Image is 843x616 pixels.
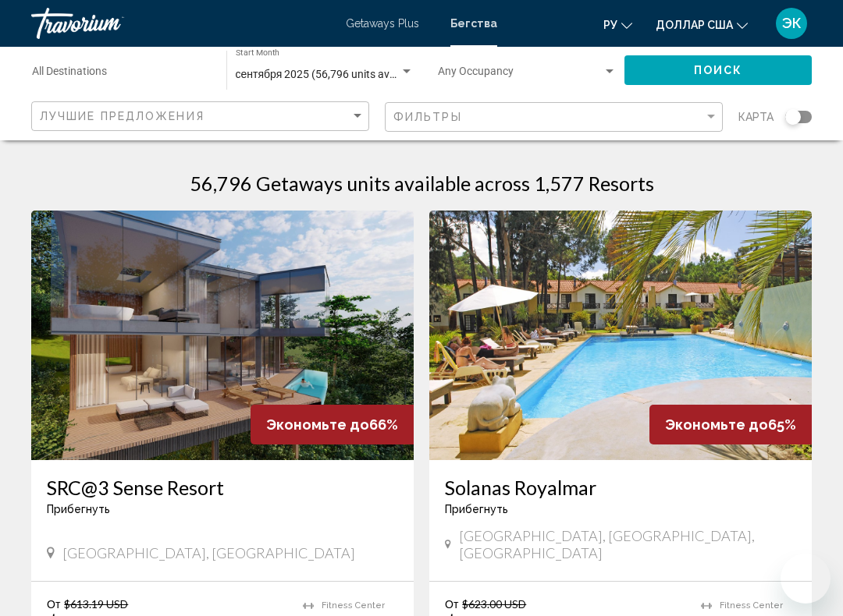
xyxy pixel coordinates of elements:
[445,597,458,611] span: От
[236,68,425,80] span: сентября 2025 (56,796 units available)
[665,416,768,433] span: Экономьте до
[322,600,385,611] span: Fitness Center
[47,503,110,515] span: Прибегнуть
[450,17,497,30] a: Бегства
[738,106,774,128] span: карта
[781,554,831,604] iframe: Schaltfläche zum Öffnen des Messaging-Fensters
[47,476,398,499] a: SRC@3 Sense Resort
[603,19,617,31] font: ру
[624,55,812,84] button: Поиск
[393,111,462,123] span: Фильтры
[64,597,128,611] span: $613.19 USD
[656,13,748,36] button: Изменить валюту
[190,172,654,195] h1: 56,796 Getaways units available across 1,577 Resorts
[346,17,419,30] a: Getaways Plus
[251,405,414,444] div: 66%
[445,476,796,499] a: Solanas Royalmar
[62,544,355,561] span: [GEOGRAPHIC_DATA], [GEOGRAPHIC_DATA]
[771,7,812,40] button: Меню пользователя
[720,600,783,611] span: Fitness Center
[266,416,369,433] span: Экономьте до
[462,597,526,611] span: $623.00 USD
[445,503,508,515] span: Прибегнуть
[40,110,365,123] mat-select: Sort by
[31,211,414,460] img: DZ67I01X.jpg
[603,13,632,36] button: Изменить язык
[429,211,812,460] img: 2775O01X.jpg
[40,110,205,122] span: Лучшие предложения
[782,15,802,31] font: ЭК
[47,597,60,611] span: От
[31,8,330,39] a: Травориум
[459,527,796,561] span: [GEOGRAPHIC_DATA], [GEOGRAPHIC_DATA], [GEOGRAPHIC_DATA]
[649,405,812,444] div: 65%
[656,19,733,31] font: доллар США
[385,101,723,133] button: Filter
[694,65,743,77] span: Поиск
